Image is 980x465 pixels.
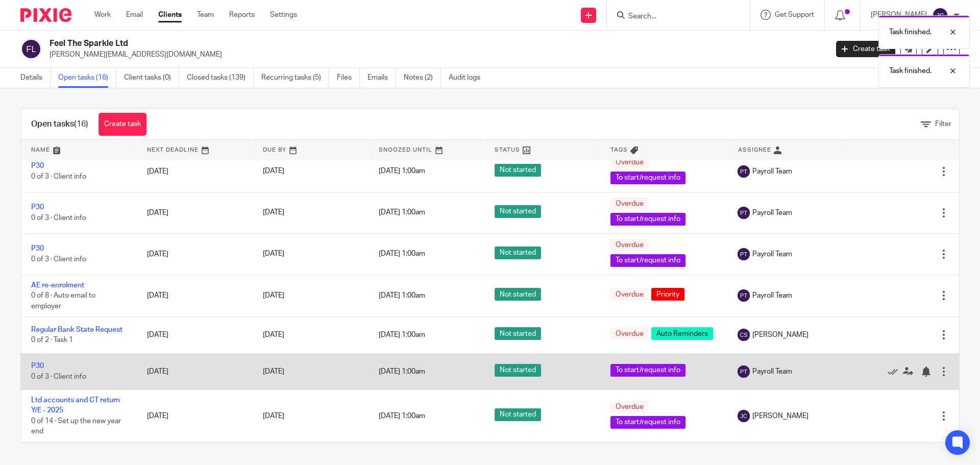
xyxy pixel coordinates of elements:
a: P30 [31,162,44,169]
a: Settings [270,10,297,20]
span: Payroll Team [752,249,792,259]
p: Task finished. [889,27,932,37]
span: [DATE] [263,412,284,420]
a: Details [20,68,51,88]
span: [DATE] [263,331,284,338]
span: [DATE] [263,368,284,375]
a: P30 [31,362,44,370]
span: [DATE] [263,209,284,216]
span: Payroll Team [752,166,792,177]
span: [DATE] 1:00am [379,251,425,258]
span: 0 of 14 · Set up the new year end [31,418,121,435]
a: Files [337,68,360,88]
span: To start/request info [610,254,685,267]
a: Create task [99,113,146,136]
span: Filter [935,120,951,128]
span: Not started [495,164,541,177]
img: svg%3E [738,329,750,341]
a: Mark as done [888,366,903,377]
span: Tags [610,147,628,153]
span: [DATE] 1:00am [379,331,425,338]
span: Auto Reminders [651,327,713,340]
img: Pixie [20,8,71,22]
span: To start/request info [610,213,685,226]
span: (16) [74,120,88,128]
span: Not started [495,327,541,340]
td: [DATE] [137,390,253,442]
span: 0 of 8 · Auto email to employer [31,292,95,310]
span: [DATE] 1:00am [379,368,425,375]
span: Overdue [610,198,649,210]
img: svg%3E [738,289,750,302]
span: 0 of 3 · Client info [31,373,86,380]
td: [DATE] [137,233,253,275]
span: Not started [495,408,541,421]
span: Overdue [610,401,649,413]
span: 0 of 3 · Client info [31,214,86,222]
span: Overdue [610,327,649,340]
span: Not started [495,205,541,218]
img: svg%3E [738,365,750,378]
span: [PERSON_NAME] [752,411,808,421]
span: 0 of 3 · Client info [31,256,86,263]
img: svg%3E [738,248,750,260]
span: Overdue [610,288,649,301]
a: Email [126,10,143,20]
p: [PERSON_NAME][EMAIL_ADDRESS][DOMAIN_NAME] [50,50,821,60]
a: Team [197,10,214,20]
span: To start/request info [610,416,685,429]
span: Not started [495,247,541,259]
span: Overdue [610,239,649,252]
a: Reports [229,10,255,20]
span: Not started [495,364,541,377]
span: [DATE] [263,251,284,258]
p: Task finished. [889,66,932,76]
span: [DATE] 1:00am [379,209,425,216]
a: Notes (2) [404,68,441,88]
a: Audit logs [449,68,488,88]
a: P30 [31,245,44,252]
td: [DATE] [137,317,253,353]
a: Ltd accounts and CT return Y/E - 2025 [31,397,120,414]
td: [DATE] [137,275,253,316]
td: [DATE] [137,151,253,192]
h2: Feel The Sparkle Ltd [50,38,667,49]
span: Snoozed Until [379,147,432,153]
a: Emails [367,68,396,88]
span: [DATE] 1:00am [379,412,425,420]
img: svg%3E [20,38,42,60]
span: [PERSON_NAME] [752,330,808,340]
span: [DATE] [263,292,284,299]
a: AE re-enrolment [31,282,84,289]
span: To start/request info [610,364,685,377]
span: Status [495,147,520,153]
span: [DATE] [263,168,284,175]
span: Payroll Team [752,366,792,377]
span: Priority [651,288,684,301]
span: To start/request info [610,172,685,184]
td: [DATE] [137,192,253,233]
a: Work [94,10,111,20]
a: Open tasks (16) [58,68,116,88]
span: [DATE] 1:00am [379,168,425,175]
img: svg%3E [738,165,750,178]
a: Recurring tasks (5) [261,68,329,88]
span: 0 of 2 · Task 1 [31,337,73,344]
span: Overdue [610,156,649,169]
a: Regular Bank State Request [31,326,122,333]
img: svg%3E [738,410,750,422]
a: Closed tasks (139) [187,68,254,88]
span: Not started [495,288,541,301]
a: Clients [158,10,182,20]
span: 0 of 3 · Client info [31,173,86,180]
span: Payroll Team [752,208,792,218]
span: Payroll Team [752,290,792,301]
a: P30 [31,204,44,211]
td: [DATE] [137,353,253,389]
h1: Open tasks [31,119,88,130]
img: svg%3E [738,207,750,219]
img: svg%3E [932,7,948,23]
span: [DATE] 1:00am [379,292,425,299]
a: Client tasks (0) [124,68,179,88]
